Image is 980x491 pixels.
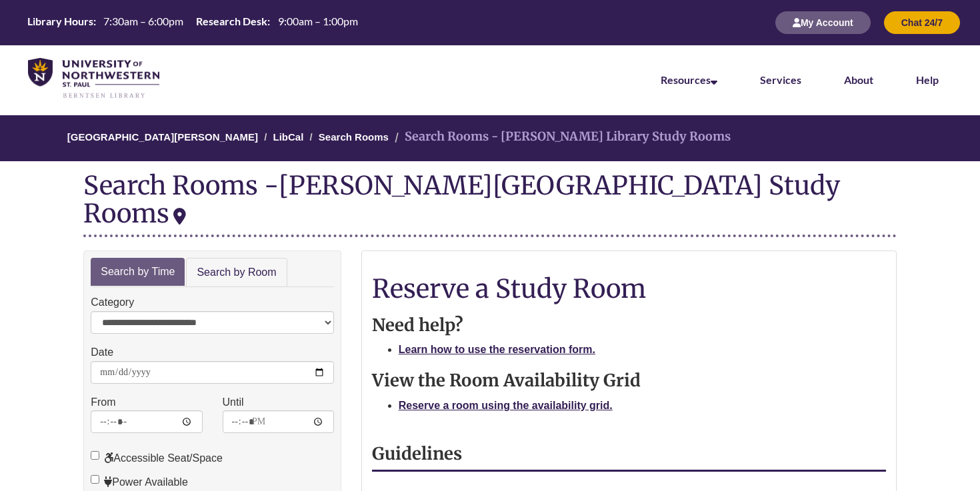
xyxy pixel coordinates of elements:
label: Category [91,294,134,311]
input: Accessible Seat/Space [91,451,99,460]
label: Until [223,394,244,411]
strong: View the Room Availability Grid [372,370,641,391]
a: My Account [775,17,871,28]
button: Chat 24/7 [884,11,960,34]
a: Hours Today [22,14,363,31]
a: Reserve a room using the availability grid. [399,400,613,411]
th: Library Hours: [22,14,98,29]
th: Research Desk: [191,14,272,29]
a: Learn how to use the reservation form. [399,344,595,355]
div: [PERSON_NAME][GEOGRAPHIC_DATA] Study Rooms [83,169,840,229]
a: Search Rooms [319,131,389,143]
div: Search Rooms - [83,171,897,237]
h1: Reserve a Study Room [372,274,886,302]
a: [GEOGRAPHIC_DATA][PERSON_NAME] [67,131,258,143]
a: About [844,73,873,86]
li: Search Rooms - [PERSON_NAME] Library Study Rooms [391,127,731,147]
a: Chat 24/7 [884,17,960,28]
nav: Breadcrumb [83,115,897,161]
a: Search by Room [186,258,287,288]
table: Hours Today [22,14,363,30]
a: Help [916,73,939,86]
label: From [91,394,115,411]
a: LibCal [273,131,304,143]
button: My Account [775,11,871,34]
strong: Need help? [372,314,463,336]
a: Resources [661,73,717,86]
input: Power Available [91,475,99,484]
label: Power Available [91,474,188,491]
label: Date [91,344,113,361]
img: UNWSP Library Logo [28,58,159,99]
span: 9:00am – 1:00pm [278,15,358,27]
a: Services [760,73,801,86]
strong: Guidelines [372,443,462,464]
span: 7:30am – 6:00pm [103,15,183,27]
label: Accessible Seat/Space [91,450,223,467]
a: Search by Time [91,258,185,286]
